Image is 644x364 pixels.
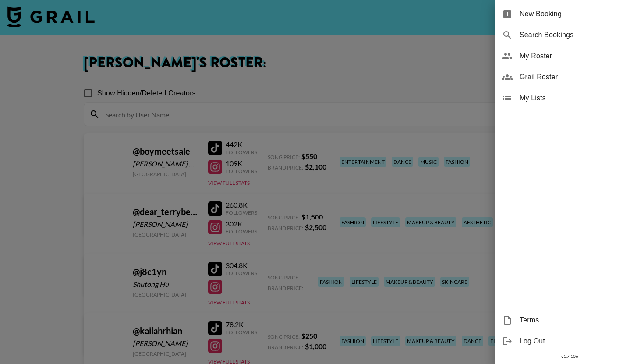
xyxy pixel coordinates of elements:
div: Search Bookings [495,25,644,46]
div: Grail Roster [495,67,644,88]
div: Log Out [495,331,644,352]
span: Log Out [520,336,637,346]
div: v 1.7.106 [495,352,644,361]
div: My Roster [495,46,644,67]
span: Terms [520,315,637,325]
div: New Booking [495,4,644,25]
span: New Booking [520,9,637,19]
span: My Lists [520,93,637,103]
span: Grail Roster [520,72,637,82]
span: Search Bookings [520,30,637,40]
div: Terms [495,310,644,331]
span: My Roster [520,51,637,61]
div: My Lists [495,88,644,109]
